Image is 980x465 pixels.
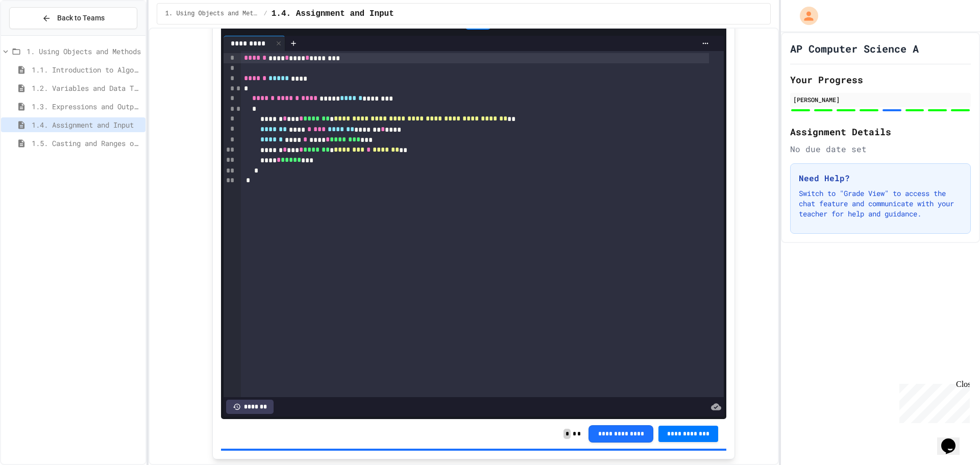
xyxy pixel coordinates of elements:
[165,10,260,18] span: 1. Using Objects and Methods
[32,119,141,130] span: 1.4. Assignment and Input
[272,8,394,20] span: 1.4. Assignment and Input
[790,72,971,87] h2: Your Progress
[789,4,821,28] div: My Account
[264,10,267,18] span: /
[27,46,141,57] span: 1. Using Objects and Methods
[32,83,141,93] span: 1.2. Variables and Data Types
[799,172,962,184] h3: Need Help?
[57,13,105,23] span: Back to Teams
[895,380,970,423] iframe: chat widget
[790,41,919,56] h1: AP Computer Science A
[790,125,971,139] h2: Assignment Details
[32,64,141,75] span: 1.1. Introduction to Algorithms, Programming, and Compilers
[799,188,962,219] p: Switch to "Grade View" to access the chat feature and communicate with your teacher for help and ...
[32,138,141,149] span: 1.5. Casting and Ranges of Values
[790,143,971,155] div: No due date set
[4,4,70,65] div: Chat with us now!Close
[937,424,970,455] iframe: chat widget
[9,7,137,29] button: Back to Teams
[32,101,141,112] span: 1.3. Expressions and Output [New]
[793,95,968,104] div: [PERSON_NAME]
